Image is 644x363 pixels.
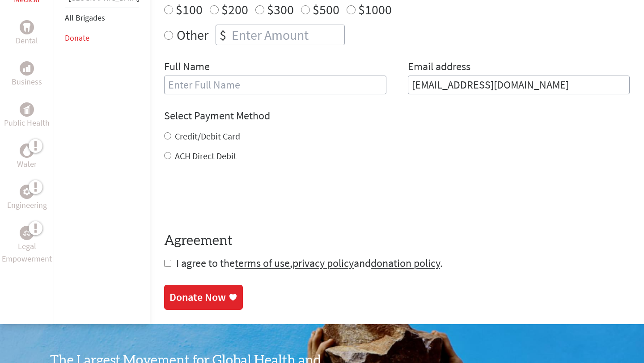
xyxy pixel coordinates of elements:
[20,102,34,117] div: Public Health
[4,102,50,129] a: Public HealthPublic Health
[371,256,440,270] a: donation policy
[176,256,443,270] span: I agree to the , and .
[230,25,344,45] input: Enter Amount
[177,25,208,45] label: Other
[23,23,30,32] img: Dental
[4,117,50,129] p: Public Health
[65,8,139,28] li: All Brigades
[7,185,47,211] a: EngineeringEngineering
[175,150,237,161] label: ACH Direct Debit
[23,65,30,72] img: Business
[358,1,392,18] label: $1000
[23,188,30,195] img: Engineering
[221,1,248,18] label: $200
[313,1,339,18] label: $500
[23,146,30,156] img: Water
[169,290,226,304] div: Donate Now
[65,13,105,23] a: All Brigades
[267,1,294,18] label: $300
[164,233,630,249] h4: Agreement
[12,61,42,88] a: BusinessBusiness
[408,76,630,94] input: Your Email
[164,59,210,76] label: Full Name
[164,285,243,310] a: Donate Now
[20,61,34,76] div: Business
[16,20,38,47] a: DentalDental
[164,76,386,94] input: Enter Full Name
[20,226,34,240] div: Legal Empowerment
[2,240,52,265] p: Legal Empowerment
[65,28,139,48] li: Donate
[175,131,240,142] label: Credit/Debit Card
[17,158,37,170] p: Water
[65,33,89,43] a: Donate
[20,20,34,34] div: Dental
[164,180,300,215] iframe: reCAPTCHA
[7,199,47,211] p: Engineering
[16,34,38,47] p: Dental
[23,230,30,236] img: Legal Empowerment
[176,1,203,18] label: $100
[17,144,37,170] a: WaterWater
[23,105,30,114] img: Public Health
[408,59,470,76] label: Email address
[20,185,34,199] div: Engineering
[292,256,354,270] a: privacy policy
[12,76,42,88] p: Business
[20,144,34,158] div: Water
[235,256,290,270] a: terms of use
[216,25,230,45] div: $
[2,226,52,265] a: Legal EmpowermentLegal Empowerment
[164,109,630,123] h4: Select Payment Method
